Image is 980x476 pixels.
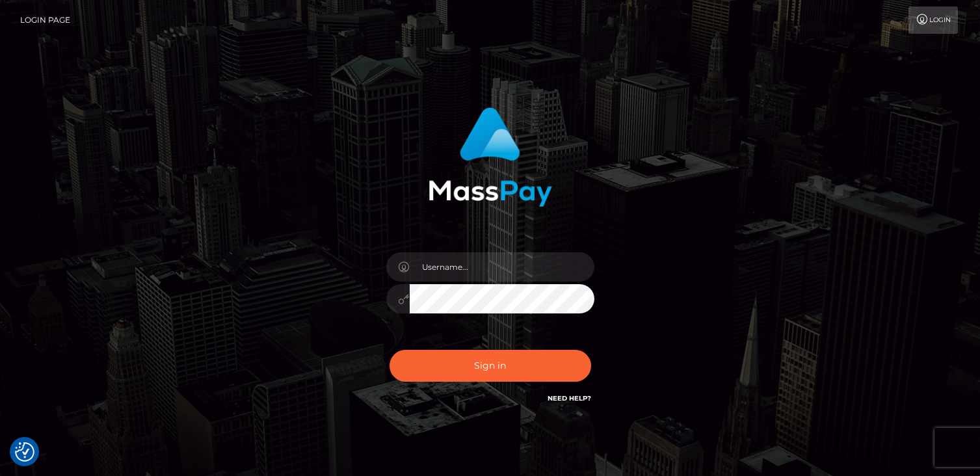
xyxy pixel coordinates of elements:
img: MassPay Login [429,107,552,207]
button: Sign in [390,350,591,382]
a: Login [908,7,958,34]
input: Username... [410,252,594,282]
button: Consent Preferences [15,442,34,462]
a: Need Help? [548,394,591,403]
a: Login Page [20,7,70,34]
img: Revisit consent button [15,442,34,462]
